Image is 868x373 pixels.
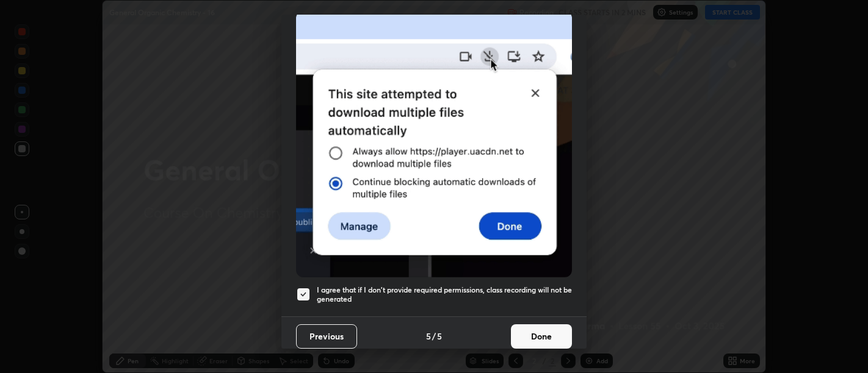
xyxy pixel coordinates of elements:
[511,324,572,349] button: Done
[437,330,442,343] h4: 5
[432,330,436,343] h4: /
[317,285,572,304] h5: I agree that if I don't provide required permissions, class recording will not be generated
[426,330,431,343] h4: 5
[296,324,357,349] button: Previous
[296,11,572,277] img: downloads-permission-blocked.gif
